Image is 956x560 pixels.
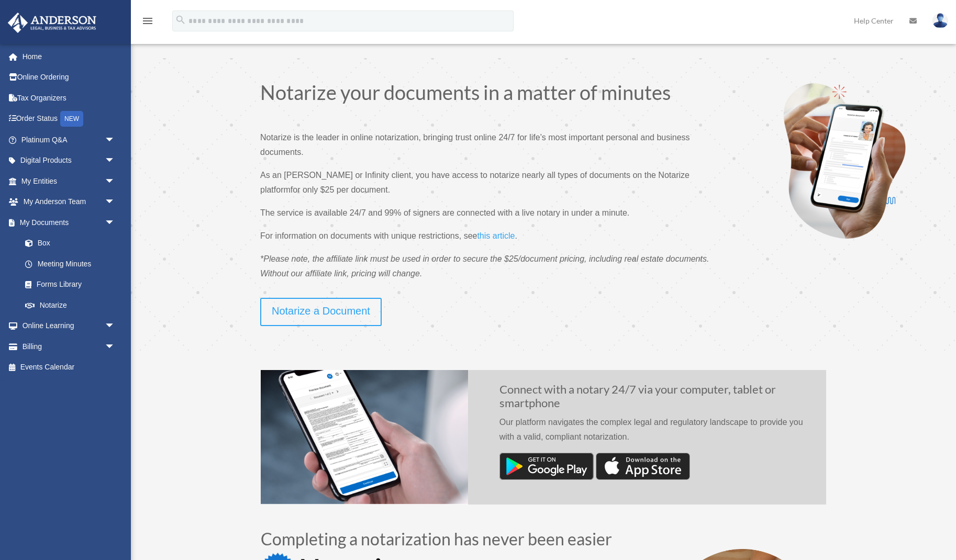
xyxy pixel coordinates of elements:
[7,171,131,192] a: My Entitiesarrow_drop_down
[175,14,186,26] i: search
[780,82,909,239] img: Notarize-hero
[7,67,131,88] a: Online Ordering
[105,171,126,192] span: arrow_drop_down
[261,370,468,505] img: Notarize Doc-1
[499,415,810,453] p: Our platform navigates the complex legal and regulatory landscape to provide you with a valid, co...
[5,13,99,33] img: Anderson Advisors Platinum Portal
[260,231,477,240] span: For information on documents with unique restrictions, see
[15,253,131,274] a: Meeting Minutes
[15,274,131,295] a: Forms Library
[291,185,390,194] span: for only $25 per document.
[499,383,810,416] h2: Connect with a notary 24/7 via your computer, tablet or smartphone
[105,192,126,213] span: arrow_drop_down
[7,87,131,108] a: Tax Organizers
[105,150,126,172] span: arrow_drop_down
[260,171,690,194] span: As an [PERSON_NAME] or Infinity client, you have access to notarize nearly all types of documents...
[15,295,126,316] a: Notarize
[7,192,131,212] a: My Anderson Teamarrow_drop_down
[260,254,709,278] span: *Please note, the affiliate link must be used in order to secure the $25/document pricing, includ...
[15,233,131,254] a: Box
[7,129,131,150] a: Platinum Q&Aarrow_drop_down
[7,212,131,233] a: My Documentsarrow_drop_down
[105,212,126,233] span: arrow_drop_down
[7,108,131,130] a: Order StatusNEW
[7,150,131,171] a: Digital Productsarrow_drop_down
[141,15,154,27] i: menu
[7,46,131,67] a: Home
[105,316,126,337] span: arrow_drop_down
[7,357,131,378] a: Events Calendar
[515,231,517,240] span: .
[260,82,724,107] h1: Notarize your documents in a matter of minutes
[477,231,515,240] span: this article
[7,336,131,357] a: Billingarrow_drop_down
[261,531,627,553] h2: Completing a notarization has never been easier
[105,129,126,151] span: arrow_drop_down
[105,336,126,357] span: arrow_drop_down
[477,231,515,245] a: this article
[7,316,131,337] a: Online Learningarrow_drop_down
[260,298,382,326] a: Notarize a Document
[60,111,83,127] div: NEW
[260,133,690,156] span: Notarize is the leader in online notarization, bringing trust online 24/7 for life’s most importa...
[932,13,948,28] img: User Pic
[141,18,154,27] a: menu
[260,208,629,217] span: The service is available 24/7 and 99% of signers are connected with a live notary in under a minute.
